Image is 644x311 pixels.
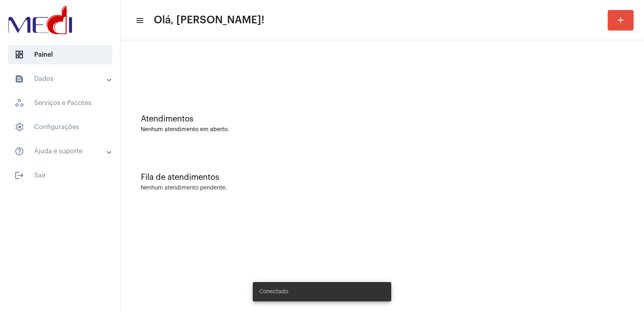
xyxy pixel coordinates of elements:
[8,166,112,185] span: Sair
[14,50,24,60] span: sidenav icon
[616,15,625,25] mat-icon: add
[5,142,120,161] mat-expansion-panel-header: sidenav iconAjuda e suporte
[5,69,120,89] mat-expansion-panel-header: sidenav iconDados
[14,98,24,108] span: sidenav icon
[259,288,288,296] span: Conectado
[8,93,112,113] span: Serviços e Pacotes
[141,127,624,133] div: Nenhum atendimento em aberto.
[141,115,624,124] div: Atendimentos
[141,185,227,191] div: Nenhum atendimento pendente.
[14,146,24,156] mat-icon: sidenav icon
[135,16,143,25] mat-icon: sidenav icon
[14,171,24,180] mat-icon: sidenav icon
[6,4,74,36] img: d3a1b5fa-500b-b90f-5a1c-719c20e9830b.png
[14,122,24,132] span: sidenav icon
[14,74,107,84] mat-panel-title: Dados
[8,117,112,137] span: Configurações
[14,74,24,84] mat-icon: sidenav icon
[141,173,624,182] div: Fila de atendimentos
[8,45,112,64] span: Painel
[14,146,107,156] mat-panel-title: Ajuda e suporte
[154,14,264,27] span: Olá, [PERSON_NAME]!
